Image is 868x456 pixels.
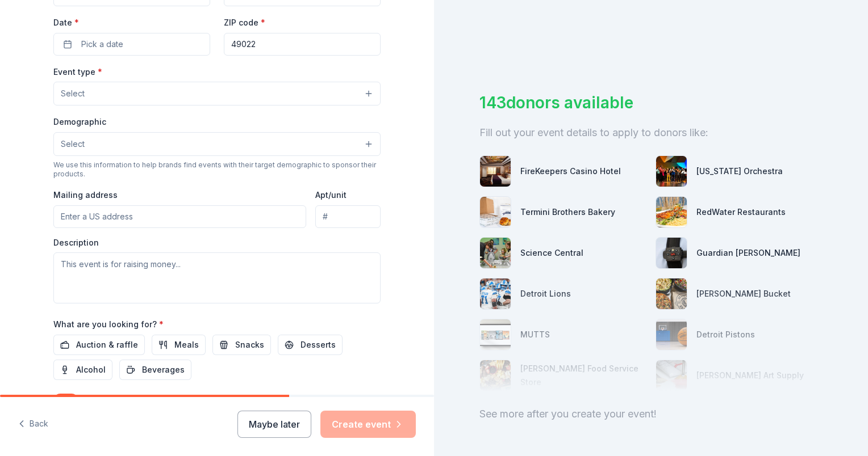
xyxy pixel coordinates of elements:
[53,66,102,78] label: Event type
[480,238,511,268] img: photo for Science Central
[76,363,106,377] span: Alcohol
[656,197,687,227] img: photo for RedWater Restaurants
[53,237,99,248] label: Description
[696,164,783,178] div: [US_STATE] Orchestra
[278,335,343,355] button: Desserts
[479,91,823,115] div: 143 donors available
[119,360,191,380] button: Beverages
[520,205,615,219] div: Termini Brothers Bakery
[53,360,112,380] button: Alcohol
[656,156,687,187] img: photo for Minnesota Orchestra
[696,246,800,260] div: Guardian [PERSON_NAME]
[81,37,123,51] span: Pick a date
[480,197,511,227] img: photo for Termini Brothers Bakery
[696,205,786,219] div: RedWater Restaurants
[656,238,687,268] img: photo for Guardian Angel Device
[53,319,164,330] label: What are you looking for?
[237,411,311,438] button: Maybe later
[18,412,48,436] button: Back
[224,17,265,28] label: ZIP code
[480,156,511,187] img: photo for FireKeepers Casino Hotel
[76,338,138,352] span: Auction & raffle
[53,161,381,179] div: We use this information to help brands find events with their target demographic to sponsor their...
[61,137,85,151] span: Select
[479,405,823,423] div: See more after you create your event!
[53,205,306,228] input: Enter a US address
[315,189,347,201] label: Apt/unit
[315,205,381,228] input: #
[53,33,210,56] button: Pick a date
[174,338,199,352] span: Meals
[53,17,210,28] label: Date
[61,87,85,100] span: Select
[301,338,336,352] span: Desserts
[520,246,583,260] div: Science Central
[53,82,381,105] button: Select
[53,189,118,201] label: Mailing address
[235,338,264,352] span: Snacks
[224,33,381,56] input: 12345 (U.S. only)
[53,116,106,128] label: Demographic
[142,363,185,377] span: Beverages
[152,335,206,355] button: Meals
[53,335,145,355] button: Auction & raffle
[520,164,621,178] div: FireKeepers Casino Hotel
[53,132,381,156] button: Select
[479,124,823,142] div: Fill out your event details to apply to donors like:
[212,335,271,355] button: Snacks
